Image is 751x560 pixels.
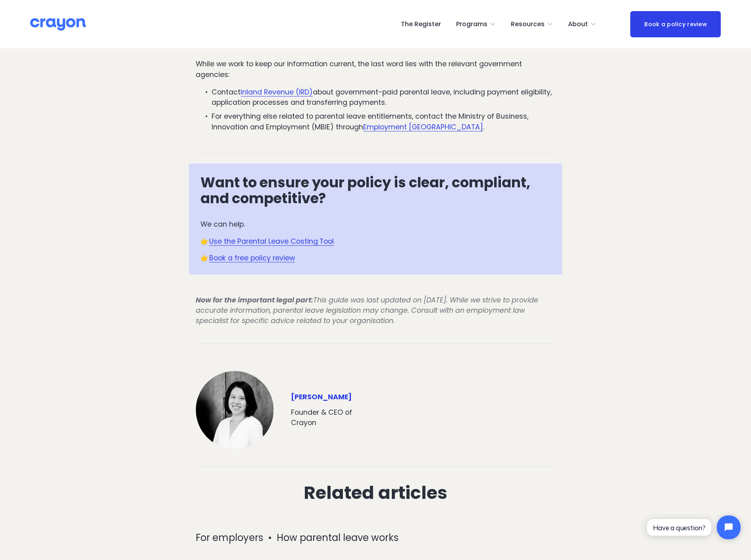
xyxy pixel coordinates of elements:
a: Book a policy review [630,11,721,37]
p: For everything else related to parental leave entitlements, contact the Ministry of Business, Inn... [212,111,555,132]
span: Programs [456,19,487,30]
p: Contact about government-paid parental leave, including payment eligibility, application processe... [212,87,555,108]
em: Now for the important legal part: [196,295,313,305]
a: Inland Revenue (IRD) [241,87,313,97]
em: This guide was last updated on [DATE]. While we strive to provide accurate information, parental ... [196,295,540,326]
a: folder dropdown [456,18,496,31]
p: While we work to keep our information current, the last word lies with the relevant government ag... [196,59,555,80]
a: folder dropdown [568,18,597,31]
a: The Register [401,18,441,31]
span: About [568,19,588,30]
img: Crayon [30,17,86,31]
span: Resources [511,19,545,30]
a: How parental leave works [277,531,399,544]
a: folder dropdown [511,18,553,31]
p: 👉 [200,236,551,246]
a: Book a free policy review [209,253,295,263]
h3: Want to ensure your policy is clear, compliant, and competitive? [200,175,551,206]
p: Founder & CEO of Crayon [291,407,369,428]
iframe: Tidio Chat [640,509,747,546]
a: Use the Parental Leave Costing Tool [209,237,334,246]
h2: Related articles [196,483,555,503]
a: For employers [196,531,263,544]
p: 👉 [200,253,551,263]
a: Employment [GEOGRAPHIC_DATA] [363,122,483,132]
strong: [PERSON_NAME] [291,392,352,402]
p: We can help. [200,219,551,229]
